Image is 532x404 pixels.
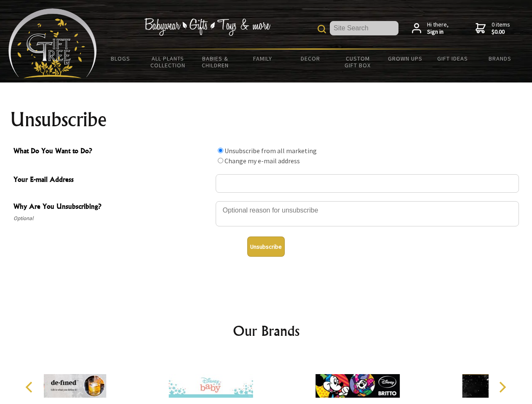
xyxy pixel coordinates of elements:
[492,28,510,36] strong: $0.00
[247,237,285,257] button: Unsubscribe
[21,378,40,396] button: Previous
[239,50,287,67] a: Family
[216,174,519,193] input: Your E-mail Address
[427,21,449,36] span: Hi there,
[225,157,300,165] label: Change my e-mail address
[218,158,223,163] input: What Do You Want to Do?
[17,321,516,341] h2: Our Brands
[429,50,476,67] a: Gift Ideas
[318,25,326,33] img: product search
[192,50,239,74] a: Babies & Children
[225,146,317,155] label: Unsubscribe from all marketing
[427,28,449,36] strong: Sign in
[493,378,511,396] button: Next
[216,201,519,226] textarea: Why Are You Unsubscribing?
[330,21,398,35] input: Site Search
[13,201,211,213] span: Why Are You Unsubscribing?
[476,50,524,67] a: Brands
[97,50,144,67] a: BLOGS
[13,146,211,158] span: What Do You Want to Do?
[144,18,270,36] img: Babywear - Gifts - Toys & more
[13,174,211,186] span: Your E-mail Address
[381,50,429,67] a: Grown Ups
[144,50,192,74] a: All Plants Collection
[412,21,449,36] a: Hi there,Sign in
[334,50,382,74] a: Custom Gift Box
[218,148,223,153] input: What Do You Want to Do?
[476,21,510,36] a: 0 items$0.00
[8,8,97,78] img: Babyware - Gifts - Toys and more...
[492,21,510,36] span: 0 items
[10,109,522,130] h1: Unsubscribe
[13,213,211,223] span: Optional
[286,50,334,67] a: Decor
